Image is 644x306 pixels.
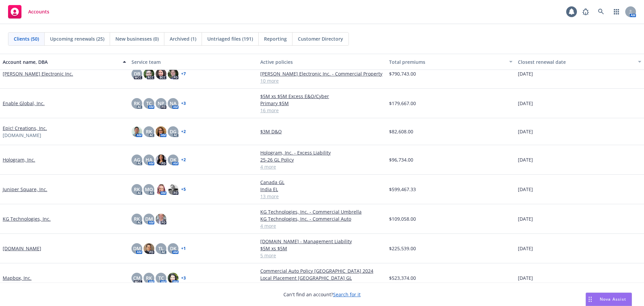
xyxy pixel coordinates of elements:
a: + 5 [181,187,186,191]
div: Total premiums [389,58,505,65]
span: DB [134,70,140,77]
a: Juniper Square, Inc. [3,186,47,193]
span: MQ [145,186,153,193]
a: Local Placement [GEOGRAPHIC_DATA] GL [260,274,384,281]
span: [DATE] [518,274,533,281]
img: photo [168,69,178,79]
span: Reporting [264,35,287,42]
button: Closest renewal date [515,54,644,70]
a: KG Technologies, Inc. [3,215,51,222]
a: + 3 [181,276,186,280]
span: $179,667.00 [389,100,416,107]
a: + 2 [181,130,186,134]
span: TL [158,245,164,252]
div: Closest renewal date [518,58,634,65]
a: Mapbox, Inc. [3,274,32,281]
a: Search [594,5,608,18]
span: [DATE] [518,70,533,77]
img: photo [144,69,154,79]
a: + 2 [181,158,186,162]
button: Total premiums [386,54,515,70]
a: Canada GL [260,179,384,186]
div: Active policies [260,58,384,65]
span: [DATE] [518,245,533,252]
a: KG Technologies, Inc. - Commercial Umbrella [260,208,384,215]
span: [DATE] [518,100,533,107]
a: [PERSON_NAME] Electronic Inc. [3,70,73,77]
div: Drag to move [586,293,594,306]
img: photo [156,155,166,165]
a: 16 more [260,107,384,114]
a: + 7 [181,72,186,76]
span: AG [134,156,140,163]
span: [DOMAIN_NAME] [3,132,41,139]
span: Clients (50) [14,35,39,42]
a: Accounts [5,2,52,21]
a: 10 more [260,77,384,84]
span: DM [133,245,141,252]
span: [DATE] [518,128,533,135]
span: DK [170,245,176,252]
span: $96,734.00 [389,156,413,163]
span: DM [145,215,153,222]
img: photo [156,184,166,195]
a: Hologram, Inc. - Excess Liability [260,149,384,156]
a: $5M xs $5M Excess E&O/Cyber [260,93,384,100]
a: 4 more [260,163,384,170]
img: photo [144,243,154,254]
a: [DOMAIN_NAME] [3,245,41,252]
span: Archived (1) [170,35,196,42]
span: RK [134,186,140,193]
div: Account name, DBA [3,58,119,65]
span: [DATE] [518,215,533,222]
a: Epic! Creations, Inc. [3,125,47,132]
img: photo [168,273,178,283]
a: 4 more [260,222,384,229]
span: New businesses (0) [115,35,159,42]
span: Can't find an account? [283,291,361,298]
span: DG [170,128,176,135]
span: $790,743.00 [389,70,416,77]
a: 5 more [260,252,384,259]
span: TC [158,274,164,281]
a: Report a Bug [579,5,592,18]
span: NP [158,100,164,107]
span: $225,539.00 [389,245,416,252]
a: KG Technologies, Inc. - Commercial Auto [260,215,384,222]
span: RK [146,274,152,281]
a: 25-26 GL Policy [260,156,384,163]
span: DK [170,156,176,163]
a: Commercial Auto Policy [GEOGRAPHIC_DATA] 2024 [260,267,384,274]
span: Upcoming renewals (25) [50,35,104,42]
a: Switch app [610,5,623,18]
button: Nova Assist [586,293,632,306]
span: Untriaged files (191) [207,35,253,42]
span: [DATE] [518,156,533,163]
img: photo [156,69,166,79]
a: $5M xs $5M [260,245,384,252]
span: Customer Directory [298,35,343,42]
span: TC [146,100,152,107]
span: NA [170,100,176,107]
span: $523,374.00 [389,274,416,281]
span: [DATE] [518,186,533,193]
a: 15 more [260,281,384,289]
a: + 3 [181,101,186,105]
a: $3M D&O [260,128,384,135]
a: Enable Global, Inc. [3,100,45,107]
div: Service team [131,58,255,65]
span: $109,058.00 [389,215,416,222]
button: Active policies [258,54,386,70]
span: Nova Assist [600,296,626,302]
img: photo [156,214,166,224]
span: Accounts [28,9,49,14]
a: [PERSON_NAME] Electronic Inc. - Commercial Property [260,70,384,77]
span: $599,467.33 [389,186,416,193]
